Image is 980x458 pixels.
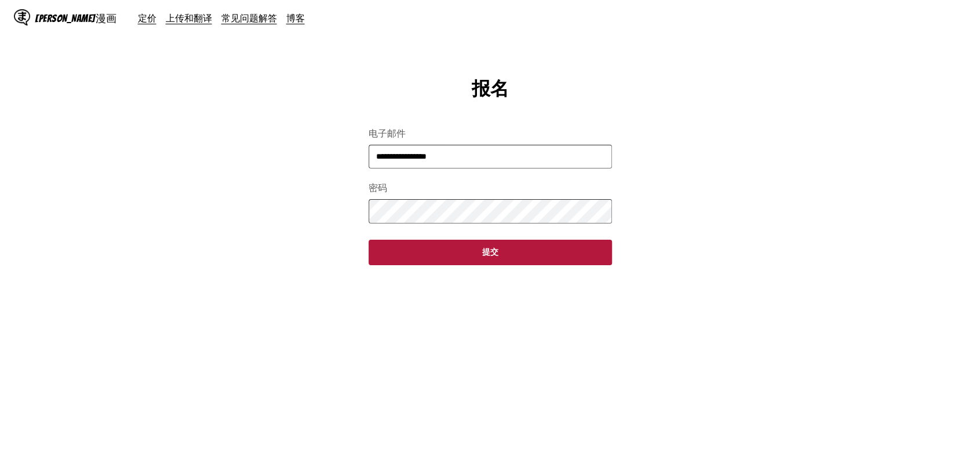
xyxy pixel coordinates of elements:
[369,183,387,193] font: 密码
[138,12,156,24] a: 定价
[14,9,138,28] a: IsManga 标志[PERSON_NAME]漫画
[369,129,406,138] font: 电子邮件
[166,12,212,24] a: 上传和翻译
[472,78,509,99] font: 报名
[369,240,612,265] button: 提交
[14,9,30,25] img: IsManga 标志
[286,12,305,24] a: 博客
[35,13,117,24] font: [PERSON_NAME]漫画
[482,247,498,257] font: 提交
[221,12,277,24] a: 常见问题解答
